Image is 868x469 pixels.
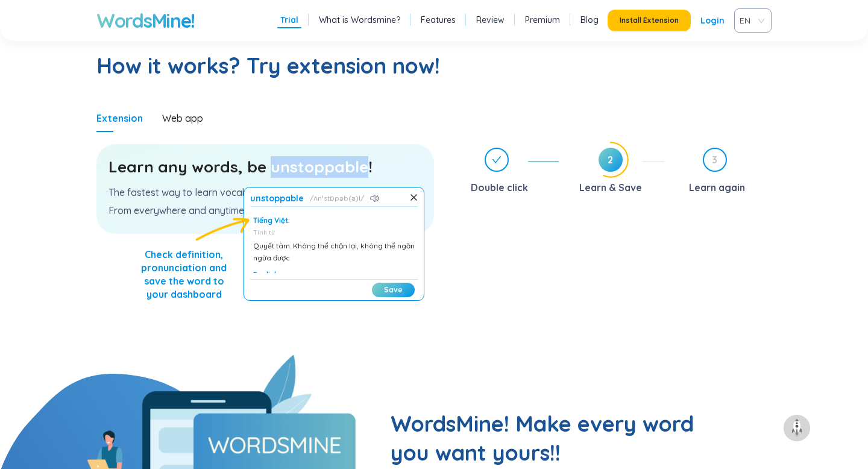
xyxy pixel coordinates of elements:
div: Tiếng Việt: [253,216,415,225]
h2: How it works? Try extension now! [96,51,772,80]
div: Quyết tâm. Không thể chặn lại, không thể ngăn ngừa được [253,240,415,264]
a: Features [421,14,456,26]
span: check [492,155,502,165]
a: Review [476,14,505,26]
div: 3Learn again [675,148,772,197]
a: WordsMine! [96,8,195,33]
a: What is Wordsmine? [319,14,400,26]
div: Web app [162,112,203,125]
h2: WordsMine! Make every word you want yours!! [391,409,716,467]
p: From everywhere and anytime. [108,204,422,217]
p: The fastest way to learn vocabulary. [108,186,422,199]
button: Save [372,283,415,297]
div: Double click [452,148,559,197]
span: 3 [704,149,726,171]
a: Login [700,10,725,31]
div: Tính từ [253,228,415,237]
span: VIE [740,11,761,30]
span: Install Extension [620,16,679,25]
div: Learn again [689,178,745,197]
div: Extension [96,112,143,125]
div: Learn & Save [579,178,642,197]
span: ʌnˈstɒpəb(ə)l [310,194,364,203]
a: Blog [580,14,599,26]
div: Double click [471,178,528,197]
h1: unstoppable [250,194,304,203]
div: English: [253,270,415,280]
a: Trial [280,14,298,26]
span: 2 [599,148,623,172]
button: Install Extension [608,10,691,31]
a: Premium [525,14,560,26]
h3: Learn any words, be unstoppable! [108,156,422,178]
img: to top [787,418,807,438]
div: 2Learn & Save [568,148,665,197]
